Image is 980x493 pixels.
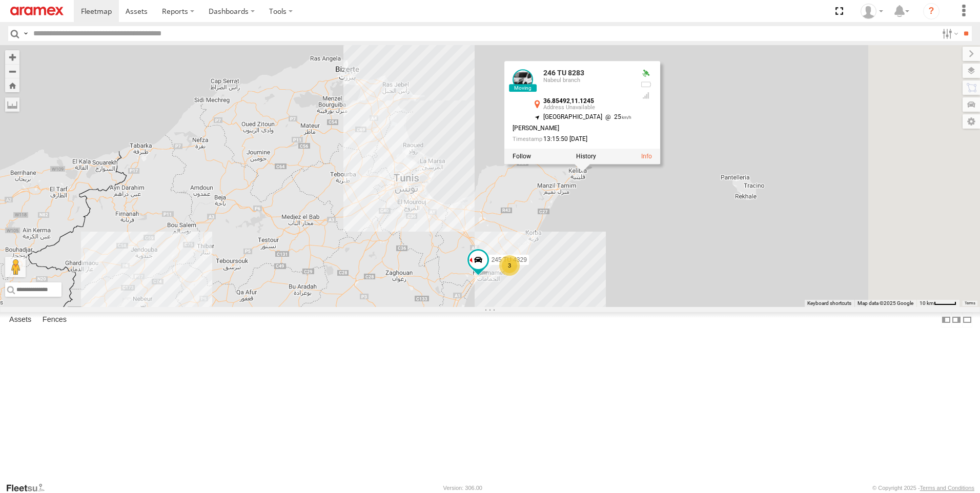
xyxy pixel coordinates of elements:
[10,7,64,15] img: aramex-logo.svg
[5,78,19,92] button: Zoom Home
[5,50,19,64] button: Zoom in
[571,97,594,105] strong: 11.1245
[640,69,652,77] div: Valid GPS Fix
[492,256,527,263] span: 245 TU 4329
[920,485,974,491] a: Terms and Conditions
[941,312,951,327] label: Dock Summary Table to the Left
[920,300,934,306] span: 10 km
[641,153,652,160] a: View Asset Details
[872,485,974,491] div: © Copyright 2025 -
[5,64,19,78] button: Zoom out
[857,4,887,19] div: Zied Bensalem
[513,153,531,160] label: Realtime tracking of Asset
[543,113,602,120] span: [GEOGRAPHIC_DATA]
[640,80,652,89] div: No battery health information received from this device.
[938,26,960,41] label: Search Filter Options
[4,313,36,327] label: Assets
[951,312,962,327] label: Dock Summary Table to the Right
[443,485,482,491] div: Version: 306.00
[602,113,631,120] span: 25
[6,483,53,493] a: Visit our Website
[923,3,940,19] i: ?
[5,257,26,277] button: Drag Pegman onto the map to open Street View
[37,313,72,327] label: Fences
[543,77,631,84] div: Nabeul branch
[576,153,596,160] label: View Asset History
[965,301,975,305] a: Terms (opens in new tab)
[513,69,533,90] a: View Asset Details
[22,26,30,41] label: Search Query
[963,114,980,129] label: Map Settings
[857,300,913,306] span: Map data ©2025 Google
[543,69,584,77] a: 246 TU 8283
[5,97,19,112] label: Measure
[807,300,851,307] button: Keyboard shortcuts
[513,136,631,142] div: Date/time of location update
[640,91,652,99] div: GSM Signal = 4
[543,97,570,105] strong: 36.85492
[916,300,959,307] button: Map Scale: 10 km per 40 pixels
[513,125,631,132] div: [PERSON_NAME]
[499,255,520,276] div: 3
[962,312,972,327] label: Hide Summary Table
[543,98,631,111] div: ,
